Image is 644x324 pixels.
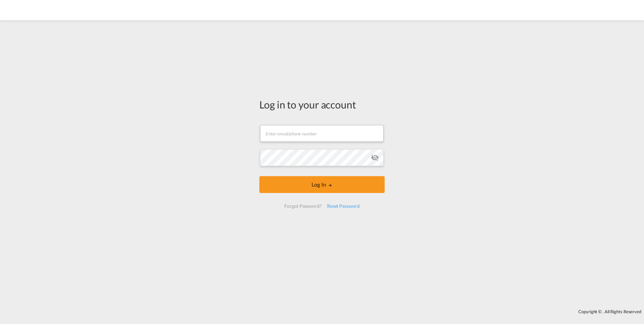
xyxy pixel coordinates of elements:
div: Forgot Password? [282,200,324,212]
div: Reset Password [324,200,362,212]
div: Log in to your account [259,97,385,111]
input: Enter email/phone number [260,125,384,142]
button: LOGIN [259,176,385,193]
md-icon: icon-eye-off [371,154,379,162]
